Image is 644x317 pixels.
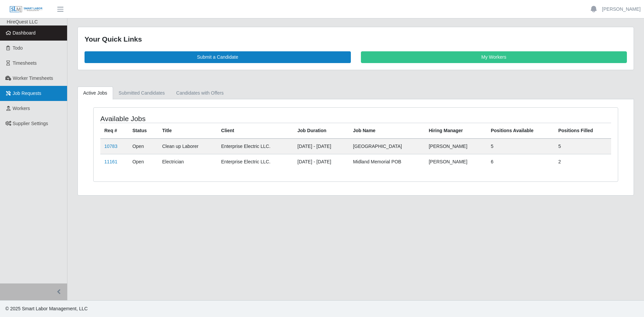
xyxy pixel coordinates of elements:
[554,154,611,169] td: 2
[293,154,349,169] td: [DATE] - [DATE]
[170,87,229,100] a: Candidates with Offers
[361,51,627,63] a: My Workers
[128,123,158,139] th: Status
[487,139,554,154] td: 5
[13,106,30,111] span: Workers
[217,123,293,139] th: Client
[487,123,554,139] th: Positions Available
[217,154,293,169] td: Enterprise Electric LLC.
[100,123,128,139] th: Req #
[9,6,43,13] img: SLM Logo
[13,60,37,66] span: Timesheets
[113,87,171,100] a: Submitted Candidates
[5,306,88,311] span: © 2025 Smart Labor Management, LLC
[128,139,158,154] td: Open
[554,123,611,139] th: Positions Filled
[293,123,349,139] th: Job Duration
[13,121,48,126] span: Supplier Settings
[13,75,53,81] span: Worker Timesheets
[100,114,307,123] h4: Available Jobs
[158,139,217,154] td: Clean up Laborer
[158,154,217,169] td: Electrician
[425,139,487,154] td: [PERSON_NAME]
[13,91,42,96] span: Job Requests
[7,19,38,24] span: HireQuest LLC
[554,139,611,154] td: 5
[85,51,351,63] a: Submit a Candidate
[217,139,293,154] td: Enterprise Electric LLC.
[104,144,117,149] a: 10783
[425,123,487,139] th: Hiring Manager
[13,30,36,36] span: Dashboard
[104,159,117,164] a: 11161
[13,45,23,51] span: Todo
[425,154,487,169] td: [PERSON_NAME]
[349,139,425,154] td: [GEOGRAPHIC_DATA]
[349,123,425,139] th: Job Name
[77,87,113,100] a: Active Jobs
[128,154,158,169] td: Open
[349,154,425,169] td: Midland Memorial POB
[487,154,554,169] td: 6
[85,34,627,45] div: Your Quick Links
[602,6,641,13] a: [PERSON_NAME]
[293,139,349,154] td: [DATE] - [DATE]
[158,123,217,139] th: Title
